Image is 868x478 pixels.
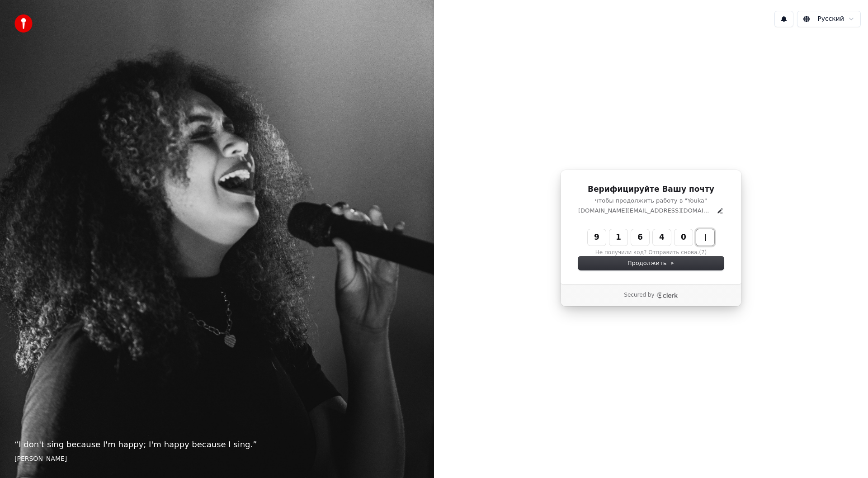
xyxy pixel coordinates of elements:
a: Clerk logo [656,292,678,298]
p: “ I don't sing because I'm happy; I'm happy because I sing. ” [14,438,420,451]
button: Продолжить [578,256,724,270]
p: чтобы продолжить работу в "Youka" [578,197,724,205]
p: Secured by [624,292,654,299]
img: youka [14,14,33,33]
span: Продолжить [627,259,675,267]
h1: Верифицируйте Вашу почту [578,184,724,195]
footer: [PERSON_NAME] [14,454,420,464]
button: Edit [717,207,724,214]
p: [DOMAIN_NAME][EMAIL_ADDRESS][DOMAIN_NAME] [578,207,713,215]
input: Enter verification code [588,229,732,246]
